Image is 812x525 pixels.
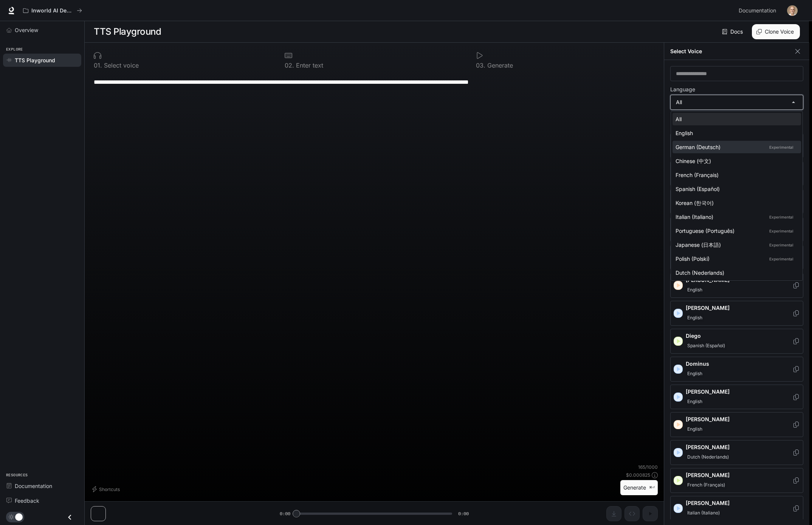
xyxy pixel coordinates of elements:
div: German (Deutsch) [676,143,795,151]
div: Dutch (Nederlands) [676,269,795,277]
div: Italian (Italiano) [676,213,795,221]
div: Portuguese (Português) [676,227,795,235]
p: Experimental [768,242,795,248]
p: Experimental [768,228,795,234]
p: Experimental [768,214,795,220]
div: Spanish (Español) [676,185,795,193]
div: Polish (Polski) [676,255,795,263]
div: All [676,115,795,123]
div: Korean (한국어) [676,199,795,207]
div: French (Français) [676,171,795,179]
div: Chinese (中文) [676,157,795,165]
p: Experimental [768,256,795,262]
div: Japanese (日本語) [676,241,795,249]
div: English [676,129,795,137]
p: Experimental [768,144,795,151]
